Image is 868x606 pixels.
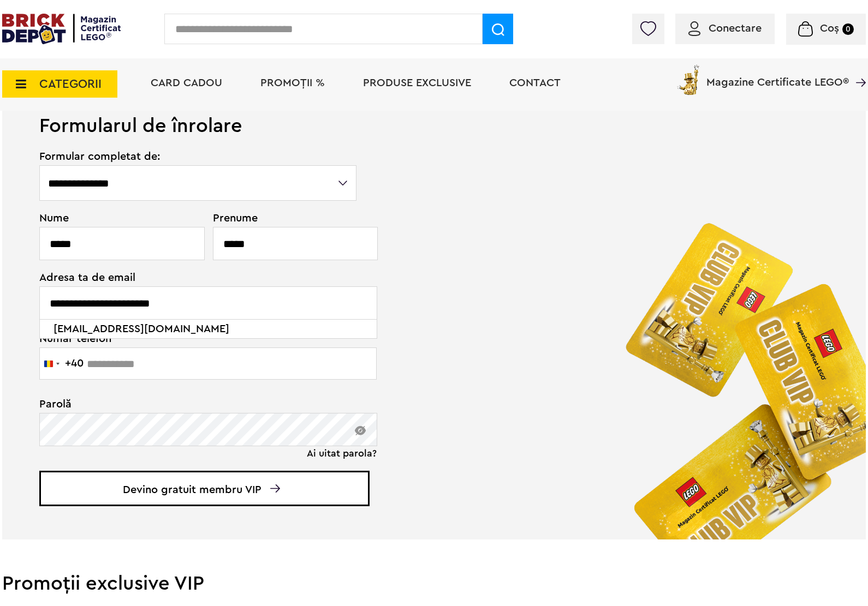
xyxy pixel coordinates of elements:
span: Coș [820,23,839,34]
span: Magazine Certificate LEGO® [706,63,849,88]
img: vip_page_image [608,205,866,539]
a: Magazine Certificate LEGO® [849,63,866,74]
a: Card Cadou [151,77,222,88]
a: Produse exclusive [363,77,471,88]
li: [EMAIL_ADDRESS][DOMAIN_NAME] [50,320,368,338]
small: 0 [842,23,854,35]
a: Contact [509,77,561,88]
h2: Promoții exclusive VIP [2,574,866,593]
span: CATEGORII [39,78,102,90]
span: Adresa ta de email [39,272,358,283]
div: +40 [65,358,84,369]
span: Formular completat de: [39,151,358,162]
a: PROMOȚII % [260,77,325,88]
button: Selected country [40,348,84,379]
span: Nume [39,213,199,224]
a: Ai uitat parola? [307,448,377,459]
img: Arrow%20-%20Down.svg [270,484,280,493]
span: Conectare [709,23,762,34]
a: Conectare [688,23,762,34]
span: Parolă [39,399,358,410]
span: Prenume [213,213,358,224]
span: Devino gratuit membru VIP [39,471,370,506]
